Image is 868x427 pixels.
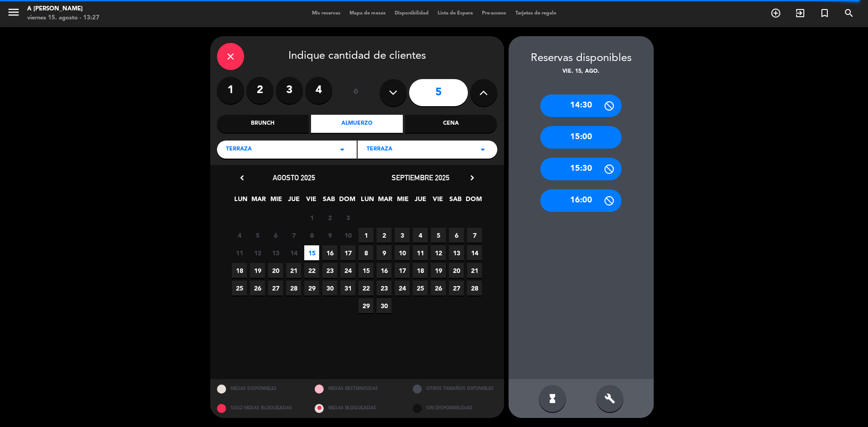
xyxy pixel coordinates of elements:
[509,50,654,67] div: Reservas disponibles
[413,281,428,296] span: 25
[276,77,303,104] label: 3
[770,8,781,19] i: add_circle_outline
[390,11,433,16] span: Disponibilidad
[359,245,373,260] span: 8
[250,263,265,278] span: 19
[232,228,247,243] span: 4
[819,8,830,19] i: turned_in_not
[268,263,283,278] span: 20
[268,228,283,243] span: 6
[322,281,337,296] span: 30
[250,228,265,243] span: 5
[509,67,654,76] div: vie. 15, ago.
[367,145,392,154] span: TERRAZA
[449,245,464,260] span: 13
[511,11,561,16] span: Tarjetas de regalo
[251,194,266,209] span: MAR
[304,245,319,260] span: 15
[341,77,371,108] div: ó
[449,263,464,278] span: 20
[232,263,247,278] span: 18
[210,399,308,418] div: SOLO MESAS BLOQUEADAS
[377,245,392,260] span: 9
[466,194,481,209] span: DOM
[337,144,348,155] i: arrow_drop_down
[540,189,622,212] div: 16:00
[345,11,390,16] span: Mapa de mesas
[406,379,504,399] div: OTROS TAMAÑOS DIPONIBLES
[307,11,345,16] span: Mis reservas
[395,194,410,209] span: MIE
[433,11,477,16] span: Lista de Espera
[7,5,20,22] button: menu
[540,94,622,117] div: 14:30
[448,194,463,209] span: SAB
[233,194,248,209] span: LUN
[250,281,265,296] span: 26
[269,194,283,209] span: MIE
[340,210,355,225] span: 3
[27,14,99,23] div: viernes 15. agosto - 13:27
[540,126,622,149] div: 15:00
[311,115,403,133] div: Almuerzo
[237,173,247,183] i: chevron_left
[467,281,482,296] span: 28
[268,245,283,260] span: 13
[431,245,446,260] span: 12
[395,228,410,243] span: 3
[431,228,446,243] span: 5
[305,77,332,104] label: 4
[360,194,375,209] span: LUN
[226,145,252,154] span: TERRAZA
[395,281,410,296] span: 24
[304,210,319,225] span: 1
[430,194,445,209] span: VIE
[304,263,319,278] span: 22
[322,210,337,225] span: 2
[413,228,428,243] span: 4
[395,263,410,278] span: 17
[477,144,488,155] i: arrow_drop_down
[395,245,410,260] span: 10
[795,8,806,19] i: exit_to_app
[339,194,354,209] span: DOM
[217,43,497,70] div: Indique cantidad de clientes
[232,281,247,296] span: 25
[340,281,355,296] span: 31
[467,245,482,260] span: 14
[431,263,446,278] span: 19
[405,115,497,133] div: Cena
[308,399,406,418] div: MESAS BLOQUEADAS
[547,393,558,404] i: hourglass_full
[359,263,373,278] span: 15
[392,173,449,182] span: septiembre 2025
[377,263,392,278] span: 16
[246,77,274,104] label: 2
[359,228,373,243] span: 1
[304,281,319,296] span: 29
[321,194,336,209] span: SAB
[286,263,301,278] span: 21
[359,298,373,313] span: 29
[322,245,337,260] span: 16
[217,115,309,133] div: Brunch
[286,281,301,296] span: 28
[377,298,392,313] span: 30
[304,228,319,243] span: 8
[286,228,301,243] span: 7
[467,263,482,278] span: 21
[359,281,373,296] span: 22
[413,263,428,278] span: 18
[286,245,301,260] span: 14
[340,245,355,260] span: 17
[322,228,337,243] span: 9
[377,228,392,243] span: 2
[322,263,337,278] span: 23
[477,11,511,16] span: Pre-acceso
[286,194,301,209] span: JUE
[250,245,265,260] span: 12
[340,228,355,243] span: 10
[377,281,392,296] span: 23
[273,173,315,182] span: agosto 2025
[232,245,247,260] span: 11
